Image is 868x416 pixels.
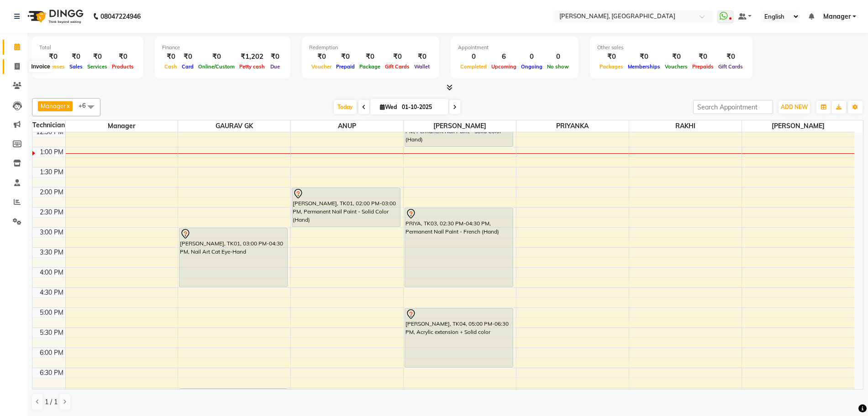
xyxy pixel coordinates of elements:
[309,44,432,52] div: Redemption
[32,120,65,130] div: Technician
[779,101,810,114] button: ADD NEW
[23,4,86,29] img: logo
[383,63,412,70] span: Gift Cards
[38,228,65,237] div: 3:00 PM
[38,288,65,297] div: 4:30 PM
[41,102,66,109] span: Manager
[458,52,489,62] div: 0
[38,348,65,358] div: 6:00 PM
[742,120,854,132] span: [PERSON_NAME]
[237,63,267,70] span: Petty cash
[162,52,179,62] div: ₹0
[716,52,745,62] div: ₹0
[334,100,357,114] span: Today
[237,52,267,62] div: ₹1,202
[38,388,65,398] div: 7:00 PM
[519,52,545,62] div: 0
[39,52,67,62] div: ₹0
[79,102,93,109] span: +6
[66,102,70,109] a: x
[34,127,65,137] div: 12:30 PM
[597,44,745,52] div: Other sales
[626,52,663,62] div: ₹0
[38,248,65,257] div: 3:30 PM
[629,120,742,132] span: RAKHI
[399,100,445,114] input: 2025-10-01
[267,52,283,62] div: ₹0
[162,44,283,52] div: Finance
[196,52,237,62] div: ₹0
[178,120,290,132] span: GAURAV GK
[663,52,690,62] div: ₹0
[716,63,745,70] span: Gift Cards
[693,100,773,114] input: Search Appointment
[162,63,179,70] span: Cash
[110,52,136,62] div: ₹0
[334,52,357,62] div: ₹0
[38,208,65,217] div: 2:30 PM
[357,63,383,70] span: Package
[85,63,110,70] span: Services
[597,52,626,62] div: ₹0
[38,308,65,317] div: 5:00 PM
[38,187,65,197] div: 2:00 PM
[38,147,65,157] div: 1:00 PM
[412,63,432,70] span: Wallet
[405,308,513,367] div: [PERSON_NAME], TK04, 05:00 PM-06:30 PM, Acrylic extension + Solid color
[823,12,851,21] span: Manager
[378,104,399,110] span: Wed
[545,63,571,70] span: No show
[489,52,519,62] div: 6
[67,63,85,70] span: Sales
[196,63,237,70] span: Online/Custom
[597,63,626,70] span: Packages
[690,52,716,62] div: ₹0
[663,63,690,70] span: Vouchers
[516,120,629,132] span: PRIYANKA
[357,52,383,62] div: ₹0
[110,63,136,70] span: Products
[291,120,403,132] span: ANUP
[38,268,65,277] div: 4:00 PM
[412,52,432,62] div: ₹0
[268,63,282,70] span: Due
[100,4,141,29] b: 08047224946
[38,328,65,338] div: 5:30 PM
[179,52,196,62] div: ₹0
[334,63,357,70] span: Prepaid
[179,63,196,70] span: Card
[383,52,412,62] div: ₹0
[66,120,178,132] span: Manager
[38,368,65,378] div: 6:30 PM
[519,63,545,70] span: Ongoing
[489,63,519,70] span: Upcoming
[45,397,58,407] span: 1 / 1
[458,63,489,70] span: Completed
[309,63,334,70] span: Voucher
[545,52,571,62] div: 0
[404,120,516,132] span: [PERSON_NAME]
[29,61,52,72] div: Invoice
[458,44,571,52] div: Appointment
[179,228,287,287] div: [PERSON_NAME], TK01, 03:00 PM-04:30 PM, Nail Art Cat Eye-Hand
[39,44,136,52] div: Total
[85,52,110,62] div: ₹0
[67,52,85,62] div: ₹0
[38,167,65,177] div: 1:30 PM
[781,104,808,110] span: ADD NEW
[626,63,663,70] span: Memberships
[309,52,334,62] div: ₹0
[292,188,400,227] div: [PERSON_NAME], TK01, 02:00 PM-03:00 PM, Permanent Nail Paint - Solid Color (Hand)
[405,208,513,287] div: PRIYA, TK03, 02:30 PM-04:30 PM, Permanent Nail Paint - French (Hand)
[690,63,716,70] span: Prepaids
